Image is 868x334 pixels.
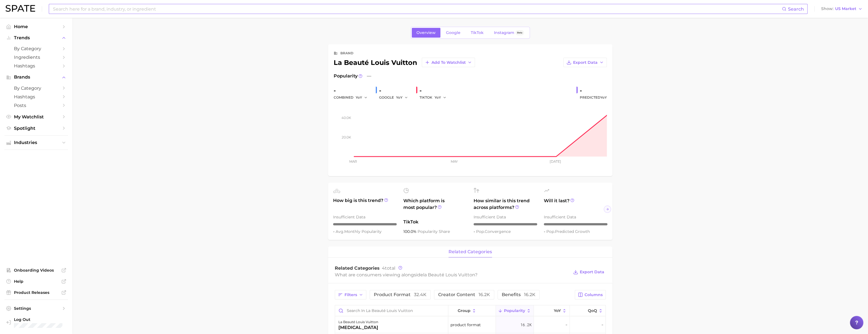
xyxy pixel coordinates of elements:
span: Filters [345,292,357,297]
span: QoQ [588,308,597,313]
div: la beauté louis vuitton [338,319,378,325]
span: product format [450,321,481,328]
span: benefits [502,292,535,297]
span: Ingredients [14,55,59,60]
span: 4 [382,265,385,271]
a: Home [4,22,68,31]
a: Hashtags [4,62,68,70]
button: Industries [4,138,68,147]
button: Export Data [563,58,607,67]
span: Help [14,279,59,284]
span: Onboarding Videos [14,268,59,273]
span: Search [788,6,804,12]
span: US Market [835,7,856,10]
div: – / 10 [544,223,607,225]
div: la beauté louis vuitton [334,58,475,67]
span: Show [821,7,833,10]
span: Product Releases [14,290,59,295]
span: YoY [600,95,607,99]
span: 16.2k [524,292,535,297]
div: brand [340,50,353,57]
span: Export Data [573,60,598,65]
input: Search in la beauté louis vuitton [335,305,448,316]
button: Brands [4,73,68,81]
span: Posts [14,103,59,108]
tspan: Mar [349,159,357,164]
button: ShowUS Market [820,5,864,13]
span: Popularity [334,73,358,79]
span: Related Categories [335,265,380,271]
div: – / 10 [474,223,537,225]
button: YoY [534,305,570,316]
span: related categories [448,249,492,254]
button: Add to Watchlist [422,58,475,67]
span: Instagram [494,30,514,35]
span: 16.2k [520,321,532,328]
div: What are consumers viewing alongside ? [335,271,569,279]
span: by Category [14,86,59,91]
span: Settings [14,306,59,311]
div: [MEDICAL_DATA] [338,324,378,331]
a: Product Releases [4,288,68,297]
span: Export Data [580,270,604,274]
span: group [458,308,471,313]
div: TIKTOK [420,94,450,101]
span: 16.2k [479,292,490,297]
span: la beauté louis vuitton [423,272,475,277]
a: Ingredients [4,53,68,62]
div: - [379,86,412,95]
span: 100.0% [403,229,418,234]
div: - [580,86,607,95]
div: - [334,86,371,95]
div: - [420,86,450,95]
span: - [544,229,546,234]
button: Columns [575,290,606,299]
span: - [601,321,603,328]
button: YoY [356,94,368,101]
button: YoY [396,94,408,101]
span: 32.4k [414,292,426,297]
span: predicted growth [546,229,590,234]
a: by Category [4,84,68,92]
span: popularity share [418,229,450,234]
span: My Watchlist [14,114,59,120]
span: product format [374,292,426,297]
span: How big is this trend? [333,197,397,211]
span: - [333,229,336,234]
span: Log Out [14,317,64,322]
span: creator content [438,292,490,297]
span: - [474,229,476,234]
span: YoY [356,95,362,100]
a: Google [441,28,465,38]
a: Hashtags [4,92,68,101]
a: Log out. Currently logged in with e-mail doyeon@spate.nyc. [4,315,68,330]
span: convergence [476,229,511,234]
button: Filters [335,290,366,299]
div: Insufficient Data [544,214,607,220]
span: — [367,73,371,79]
a: My Watchlist [4,113,68,121]
button: QoQ [570,305,605,316]
span: by Category [14,46,59,51]
button: Popularity [496,305,534,316]
span: TikTok [403,219,467,225]
img: SPATE [6,5,35,12]
tspan: [DATE] [550,159,561,164]
tspan: May [451,159,458,164]
span: How similar is this trend across platforms? [474,198,537,211]
a: Settings [4,304,68,313]
span: Google [446,30,460,35]
span: Popularity [504,308,525,313]
button: Trends [4,34,68,42]
abbr: popularity index [546,229,555,234]
abbr: popularity index [476,229,485,234]
span: Hashtags [14,63,59,69]
span: TikTok [471,30,484,35]
a: Spotlight [4,124,68,133]
span: Beta [517,30,522,35]
span: Trends [14,35,59,40]
a: TikTok [466,28,488,38]
span: Columns [585,292,603,297]
span: Overview [416,30,436,35]
button: la beauté louis vuitton[MEDICAL_DATA]product format16.2k-- [335,316,605,333]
